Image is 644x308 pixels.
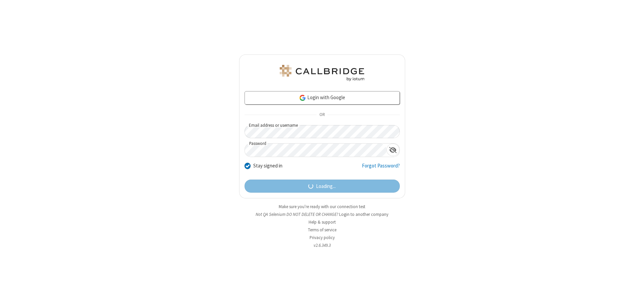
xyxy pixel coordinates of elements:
a: Privacy policy [310,235,335,240]
input: Email address or username [245,125,400,138]
a: Help & support [309,219,336,225]
span: OR [317,110,327,120]
div: Show password [386,144,399,156]
a: Forgot Password? [362,162,400,175]
img: QA Selenium DO NOT DELETE OR CHANGE [278,65,366,81]
a: Make sure you're ready with our connection test [279,204,365,209]
button: Login to another company [339,211,388,218]
li: Not QA Selenium DO NOT DELETE OR CHANGE? [239,211,405,218]
input: Password [245,144,386,157]
span: Loading... [316,183,336,190]
a: Login with Google [245,91,400,105]
li: v2.6.349.3 [239,242,405,248]
img: google-icon.png [299,94,306,102]
button: Loading... [245,180,400,193]
label: Stay signed in [253,162,282,170]
a: Terms of service [308,227,336,233]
